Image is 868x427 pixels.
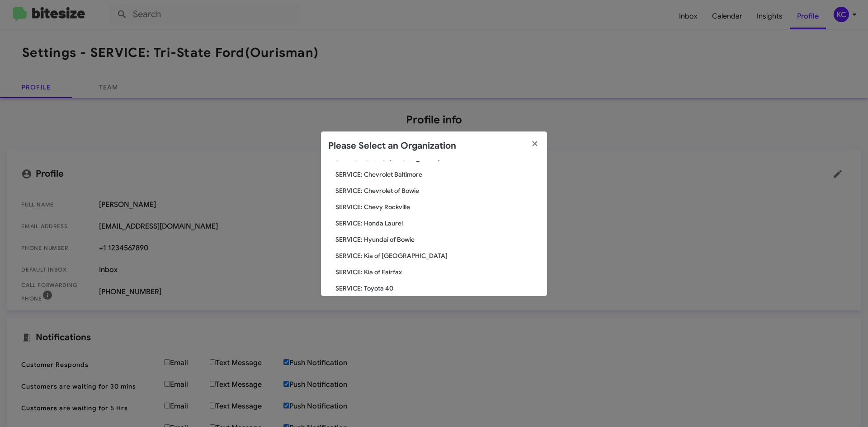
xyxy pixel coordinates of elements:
[335,202,540,211] span: SERVICE: Chevy Rockville
[335,251,540,260] span: SERVICE: Kia of [GEOGRAPHIC_DATA]
[335,219,540,228] span: SERVICE: Honda Laurel
[335,186,540,195] span: SERVICE: Chevrolet of Bowie
[335,284,540,293] span: SERVICE: Toyota 40
[335,170,540,179] span: SERVICE: Chevrolet Baltimore
[328,139,456,153] h2: Please Select an Organization
[335,235,540,244] span: SERVICE: Hyundai of Bowie
[335,267,540,277] span: SERVICE: Kia of Fairfax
